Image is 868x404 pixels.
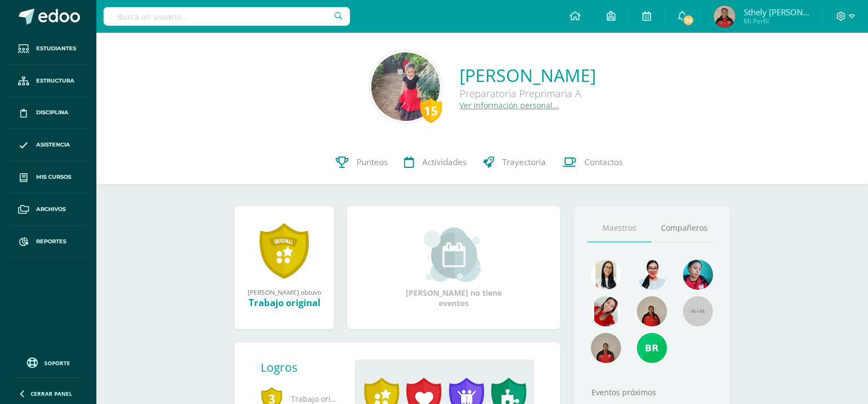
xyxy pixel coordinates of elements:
[683,260,713,290] img: 1c7763f46a97a60cb2d0673d8595e6ce.png
[36,173,71,181] span: Mis cursos
[652,214,716,242] a: Compañeros
[36,205,66,214] span: Archivos
[554,140,631,184] a: Contactos
[44,359,70,367] span: Soporte
[245,296,323,309] div: Trabajo original
[396,140,475,184] a: Actividades
[9,194,88,226] a: Archivos
[9,161,88,194] a: Mis cursos
[714,5,735,27] img: 0c77af3d8e42b6d5cc46a24551f1b2ed.png
[13,355,83,370] a: Soporte
[744,7,809,17] span: Sthely [PERSON_NAME]
[371,52,440,121] img: 7f94654650808b80f461f10742156212.png
[459,87,596,100] div: Preparatoria Preprimaria A
[587,387,716,397] div: Eventos próximos
[459,100,559,110] a: Ver información personal...
[9,129,88,161] a: Asistencia
[584,156,623,168] span: Contactos
[36,77,74,85] span: Estructura
[9,33,88,65] a: Estudiantes
[587,214,652,242] a: Maestros
[399,227,509,308] div: [PERSON_NAME] no tiene eventos
[9,226,88,258] a: Reportes
[502,156,546,168] span: Trayectoria
[327,140,396,184] a: Punteos
[637,333,667,363] img: 25cdf522f95c9b2faec00287e0f2f2ca.png
[245,288,323,296] div: [PERSON_NAME] obtuvo
[744,16,809,26] span: Mi Perfil
[591,333,621,363] img: 177a0cef6189344261906be38084f07c.png
[683,296,713,326] img: 55x55
[36,108,68,117] span: Disciplina
[9,97,88,130] a: Disciplina
[261,360,346,375] div: Logros
[36,140,70,149] span: Asistencia
[31,390,72,397] span: Cerrar panel
[475,140,554,184] a: Trayectoria
[357,156,388,168] span: Punteos
[637,260,667,290] img: ba2b68ccd73e7bf473a4db19a72ae62d.png
[591,296,621,326] img: c4a5468f998df60249fc1a733c918821.png
[420,98,442,123] div: 15
[422,156,467,168] span: Actividades
[591,260,621,290] img: 866d362cde494ecbe9643e803a178058.png
[682,14,694,26] span: 30
[424,227,484,282] img: event_small.png
[36,237,66,246] span: Reportes
[104,7,350,26] input: Busca un usuario...
[637,296,667,326] img: 4cadd866b9674bb26779ba88b494ab1f.png
[9,65,88,97] a: Estructura
[459,63,596,87] a: [PERSON_NAME]
[36,44,76,53] span: Estudiantes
